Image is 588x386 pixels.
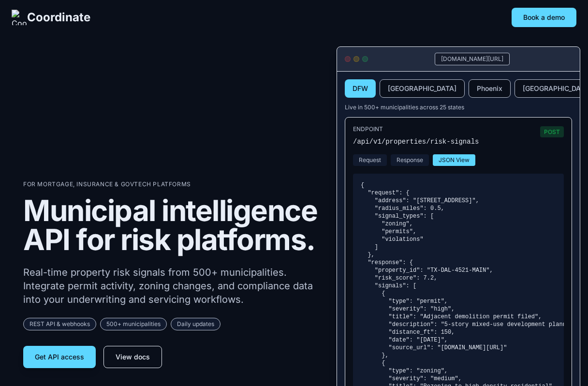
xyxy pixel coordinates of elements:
[345,79,376,98] button: DFW
[171,318,220,330] span: Daily updates
[23,266,321,306] p: Real-time property risk signals from 500+ municipalities. Integrate permit activity, zoning chang...
[23,318,96,330] span: REST API & webhooks
[23,196,321,254] h1: Municipal intelligence API for risk platforms.
[23,346,96,368] button: Get API access
[353,154,387,166] button: Request
[540,126,564,137] span: POST
[353,138,479,146] code: /api/v1/properties/risk-signals
[469,79,511,98] button: Phoenix
[23,180,321,188] p: For Mortgage, Insurance & GovTech Platforms
[12,10,90,25] a: Coordinate
[345,104,572,111] p: Live in 500+ municipalities across 25 states
[27,10,90,25] span: Coordinate
[12,10,27,25] img: Coordinate
[435,53,510,65] div: [DOMAIN_NAME][URL]
[391,154,429,166] button: Response
[353,125,564,133] p: ENDPOINT
[433,154,475,166] button: JSON View
[380,79,465,98] button: [GEOGRAPHIC_DATA]
[512,8,576,27] button: Book a demo
[100,318,167,330] span: 500+ municipalities
[103,346,162,368] a: View docs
